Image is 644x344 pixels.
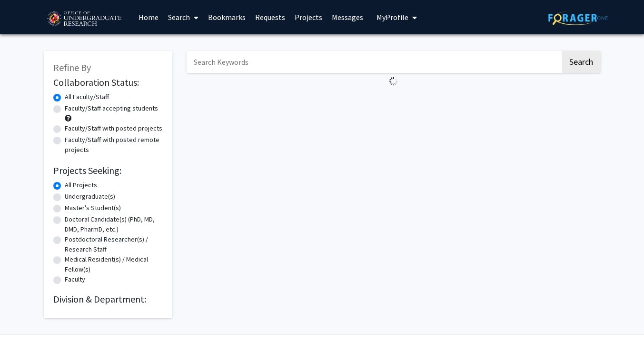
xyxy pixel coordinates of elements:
h2: Division & Department: [53,293,163,305]
a: Requests [250,0,290,34]
img: Loading [385,73,402,90]
a: Bookmarks [203,0,250,34]
a: Home [134,0,163,34]
label: Faculty/Staff with posted remote projects [65,135,163,155]
label: All Faculty/Staff [65,92,109,102]
label: Faculty/Staff accepting students [65,103,158,113]
img: ForagerOne Logo [548,10,608,25]
nav: Page navigation [187,90,601,111]
img: University of Maryland Logo [44,7,124,31]
label: Faculty/Staff with posted projects [65,123,162,133]
button: Search [562,51,601,73]
label: All Projects [65,180,97,190]
a: Search [163,0,203,34]
label: Faculty [65,274,85,284]
span: My Profile [376,12,408,22]
a: Messages [327,0,368,34]
h2: Projects Seeking: [53,165,163,176]
input: Search Keywords [187,51,560,73]
iframe: Chat [7,301,40,337]
label: Undergraduate(s) [65,192,115,202]
span: Refine By [53,61,91,73]
a: Projects [290,0,327,34]
label: Postdoctoral Researcher(s) / Research Staff [65,234,163,254]
label: Master's Student(s) [65,203,121,213]
label: Medical Resident(s) / Medical Fellow(s) [65,254,163,274]
label: Doctoral Candidate(s) (PhD, MD, DMD, PharmD, etc.) [65,214,163,234]
h2: Collaboration Status: [53,77,163,88]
